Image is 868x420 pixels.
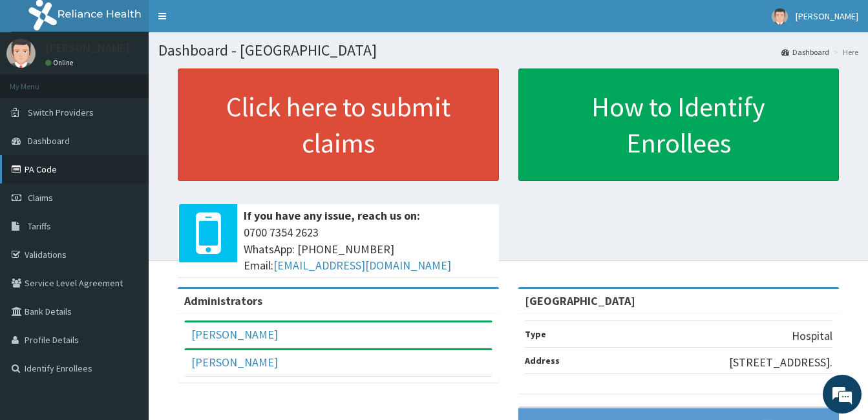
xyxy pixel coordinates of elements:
a: Online [45,58,76,67]
strong: [GEOGRAPHIC_DATA] [525,293,635,308]
img: User Image [772,8,788,25]
span: Dashboard [28,135,70,147]
p: Hospital [792,328,832,344]
li: Here [831,47,858,58]
span: Switch Providers [28,107,94,118]
a: Click here to submit claims [178,68,499,181]
img: User Image [6,39,36,68]
span: 0700 7354 2623 WhatsApp: [PHONE_NUMBER] Email: [244,224,492,274]
a: [PERSON_NAME] [191,327,278,342]
span: Tariffs [28,220,51,232]
b: If you have any issue, reach us on: [244,208,420,223]
a: [EMAIL_ADDRESS][DOMAIN_NAME] [273,258,451,273]
div: Minimize live chat window [212,6,243,37]
img: d_794563401_company_1708531726252_794563401 [24,65,52,97]
div: Chat with us now [67,72,217,89]
a: Dashboard [781,47,829,58]
b: Address [525,355,560,366]
p: [STREET_ADDRESS]. [729,354,832,371]
span: We're online! [75,127,178,258]
h1: Dashboard - [GEOGRAPHIC_DATA] [158,42,858,59]
b: Administrators [184,293,262,308]
span: [PERSON_NAME] [796,10,858,22]
a: [PERSON_NAME] [191,355,278,370]
b: Type [525,328,546,340]
a: How to Identify Enrollees [518,68,840,181]
p: [PERSON_NAME] [45,42,130,54]
textarea: Type your message and hit 'Enter' [6,282,246,327]
span: Claims [28,192,53,204]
